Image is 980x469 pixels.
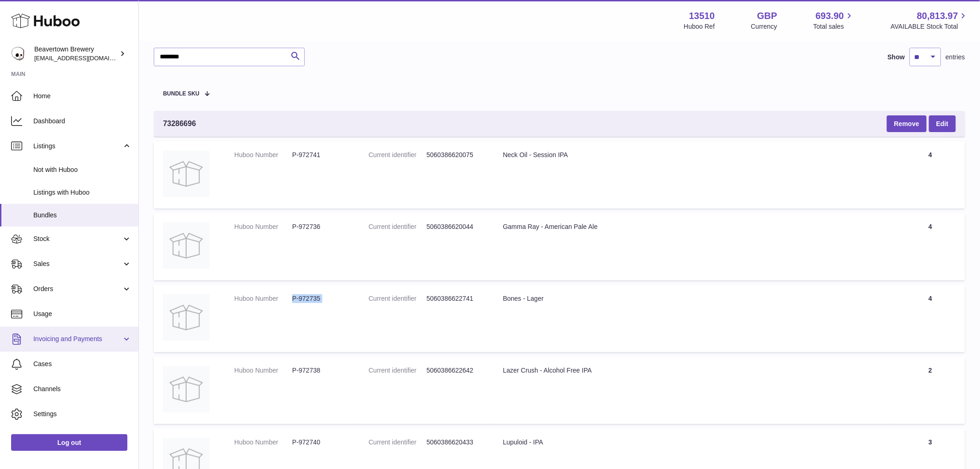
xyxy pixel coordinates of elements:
span: 693.90 [816,10,844,22]
span: Sales [33,260,122,268]
span: Stock [33,234,122,243]
span: Settings [33,410,132,418]
dt: Current identifier [369,151,427,159]
dt: Current identifier [369,222,427,231]
div: Huboo Ref [684,22,715,31]
dd: P-972740 [292,438,350,447]
span: Not with Huboo [33,165,132,174]
dt: Huboo Number [234,438,292,447]
span: Dashboard [33,117,132,126]
span: AVAILABLE Stock Total [891,22,969,31]
dd: 5060386620075 [427,151,484,159]
div: Currency [751,22,778,31]
td: 4 [896,285,965,352]
dt: Current identifier [369,438,427,447]
dd: P-972735 [292,294,350,303]
span: Channels [33,385,132,393]
span: Cases [33,360,132,368]
div: Beavertown Brewery [34,45,118,63]
div: Lazer Crush - Alcohol Free IPA [503,366,886,375]
span: 73286696 [163,119,196,129]
dt: Current identifier [369,366,427,375]
td: 4 [896,141,965,209]
span: Orders [33,285,122,293]
dd: 5060386620044 [427,222,484,231]
span: Invoicing and Payments [33,335,122,343]
span: Bundles [33,211,132,220]
img: Bones - Lager [163,294,209,341]
span: Total sales [813,22,854,31]
span: Bundle SKU [163,91,200,97]
img: Neck Oil - Session IPA [163,151,209,197]
dt: Huboo Number [234,222,292,231]
span: Listings [33,142,122,151]
img: internalAdmin-13510@internal.huboo.com [11,47,25,61]
div: Lupuloid - IPA [503,438,886,447]
a: Log out [11,434,127,451]
dd: P-972736 [292,222,350,231]
dt: Huboo Number [234,366,292,375]
dd: 5060386622642 [427,366,484,375]
strong: GBP [757,10,777,22]
span: 80,813.97 [917,10,958,22]
span: Usage [33,310,132,318]
div: Neck Oil - Session IPA [503,151,886,159]
dt: Huboo Number [234,294,292,303]
strong: 13510 [689,10,715,22]
dd: P-972741 [292,151,350,159]
a: 80,813.97 AVAILABLE Stock Total [891,10,969,31]
dt: Huboo Number [234,151,292,159]
span: Home [33,92,132,101]
span: [EMAIL_ADDRESS][DOMAIN_NAME] [34,54,136,62]
img: Gamma Ray - American Pale Ale [163,222,209,269]
dd: 5060386622741 [427,294,484,303]
dd: 5060386620433 [427,438,484,447]
td: 4 [896,213,965,280]
a: 693.90 Total sales [813,10,854,31]
img: Lazer Crush - Alcohol Free IPA [163,366,209,412]
a: Edit [929,115,956,132]
span: entries [946,53,965,62]
td: 2 [896,357,965,424]
div: Bones - Lager [503,294,886,303]
dd: P-972738 [292,366,350,375]
div: Gamma Ray - American Pale Ale [503,222,886,231]
span: Listings with Huboo [33,188,132,197]
button: Remove [887,115,927,132]
dt: Current identifier [369,294,427,303]
label: Show [888,53,905,62]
